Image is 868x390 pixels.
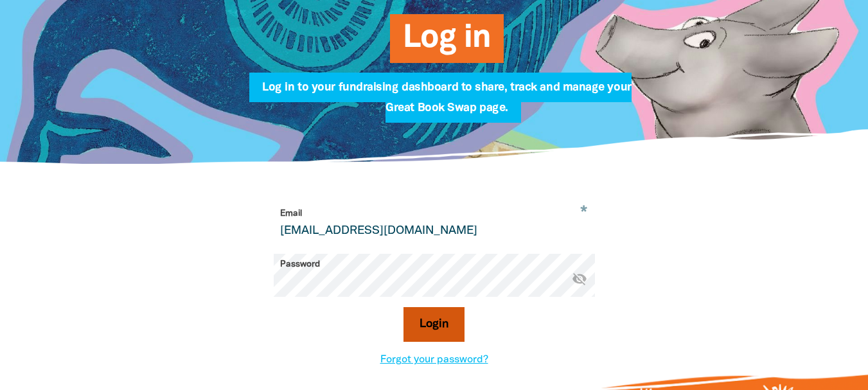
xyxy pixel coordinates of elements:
button: Login [403,307,465,342]
span: Log in to your fundraising dashboard to share, track and manage your Great Book Swap page. [262,82,631,123]
a: Forgot your password? [380,355,488,364]
button: visibility_off [572,271,587,288]
span: Log in [403,24,491,63]
i: Hide password [572,271,587,287]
